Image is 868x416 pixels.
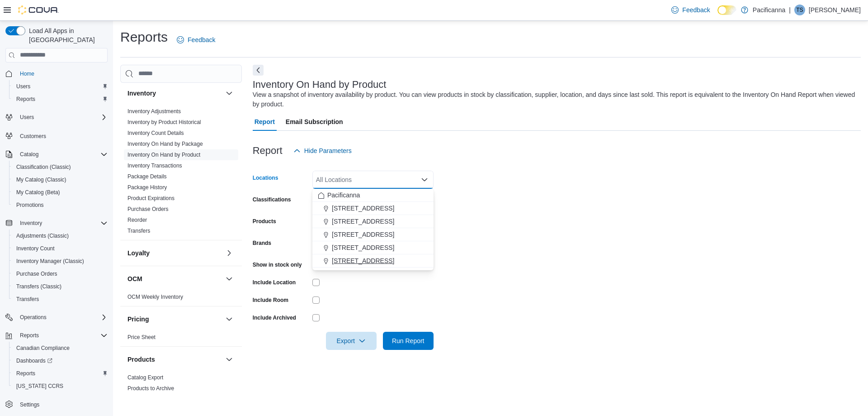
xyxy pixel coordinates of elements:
[127,119,201,126] span: Inventory by Product Historical
[16,201,44,209] span: Promotions
[127,374,163,381] a: Catalog Export
[127,293,183,301] span: OCM Weekly Inventory
[253,296,288,304] label: Include Room
[13,281,108,292] span: Transfers (Classic)
[326,332,377,350] button: Export
[127,374,163,381] span: Catalog Export
[127,315,222,324] button: Pricing
[809,5,861,15] p: [PERSON_NAME]
[127,274,142,283] h3: OCM
[16,176,66,183] span: My Catalog (Classic)
[13,355,56,366] a: Dashboards
[127,119,201,125] a: Inventory by Product Historical
[127,206,169,213] span: Purchase Orders
[127,195,175,202] span: Product Expirations
[13,174,108,185] span: My Catalog (Classic)
[753,5,785,15] p: Pacificanna
[16,149,108,160] span: Catalog
[668,1,713,19] a: Feedback
[312,189,434,202] button: Pacificanna
[16,112,108,123] span: Users
[16,218,108,229] span: Inventory
[16,312,50,323] button: Operations
[9,255,111,268] button: Inventory Manager (Classic)
[173,31,219,49] a: Feedback
[253,261,302,268] label: Show in stock only
[18,5,59,14] img: Cova
[9,93,111,105] button: Reports
[13,368,108,379] span: Reports
[13,200,47,210] a: Promotions
[2,111,111,124] button: Users
[224,314,235,325] button: Pricing
[332,230,394,239] span: [STREET_ADDRESS]
[290,142,355,160] button: Hide Parameters
[2,129,111,142] button: Customers
[120,372,242,397] div: Products
[253,196,291,203] label: Classifications
[16,112,38,123] button: Users
[16,383,63,390] span: [US_STATE] CCRS
[13,243,58,254] a: Inventory Count
[9,268,111,280] button: Purchase Orders
[286,113,343,131] span: Email Subscription
[16,330,42,341] button: Reports
[13,294,108,305] span: Transfers
[13,174,70,185] a: My Catalog (Classic)
[16,344,70,352] span: Canadian Compliance
[253,174,278,182] label: Locations
[9,342,111,354] button: Canadian Compliance
[127,228,150,234] a: Transfers
[9,230,111,242] button: Adjustments (Classic)
[255,113,275,131] span: Report
[13,187,64,198] a: My Catalog (Beta)
[127,152,200,158] a: Inventory On Hand by Product
[120,332,242,346] div: Pricing
[127,385,174,392] span: Products to Archive
[127,216,147,224] span: Reorder
[20,114,34,121] span: Users
[304,146,352,155] span: Hide Parameters
[13,162,108,172] span: Classification (Classic)
[16,370,35,377] span: Reports
[253,79,387,90] h3: Inventory On Hand by Product
[127,195,175,201] a: Product Expirations
[16,68,108,79] span: Home
[20,70,34,77] span: Home
[383,332,434,350] button: Run Report
[312,241,434,254] button: [STREET_ADDRESS]
[9,173,111,186] button: My Catalog (Classic)
[717,5,736,15] input: Dark Mode
[13,230,72,241] a: Adjustments (Classic)
[13,94,39,105] a: Reports
[16,68,38,79] a: Home
[16,163,71,171] span: Classification (Classic)
[13,256,88,267] a: Inventory Manager (Classic)
[16,399,108,410] span: Settings
[120,28,168,46] h1: Reports
[120,106,242,240] div: Inventory
[796,5,803,15] span: TS
[16,296,39,303] span: Transfers
[127,315,149,324] h3: Pricing
[253,314,296,321] label: Include Archived
[16,283,61,290] span: Transfers (Classic)
[332,243,394,252] span: [STREET_ADDRESS]
[120,292,242,306] div: OCM
[16,312,108,323] span: Operations
[332,217,394,226] span: [STREET_ADDRESS]
[16,399,43,410] a: Settings
[224,88,235,99] button: Inventory
[331,332,371,350] span: Export
[9,186,111,199] button: My Catalog (Beta)
[127,141,203,147] a: Inventory On Hand by Package
[9,354,111,367] a: Dashboards
[332,204,394,213] span: [STREET_ADDRESS]
[127,334,156,340] a: Price Sheet
[20,220,42,227] span: Inventory
[421,176,428,183] button: Close list of options
[13,381,108,392] span: Washington CCRS
[127,89,156,98] h3: Inventory
[2,148,111,161] button: Catalog
[9,161,111,173] button: Classification (Classic)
